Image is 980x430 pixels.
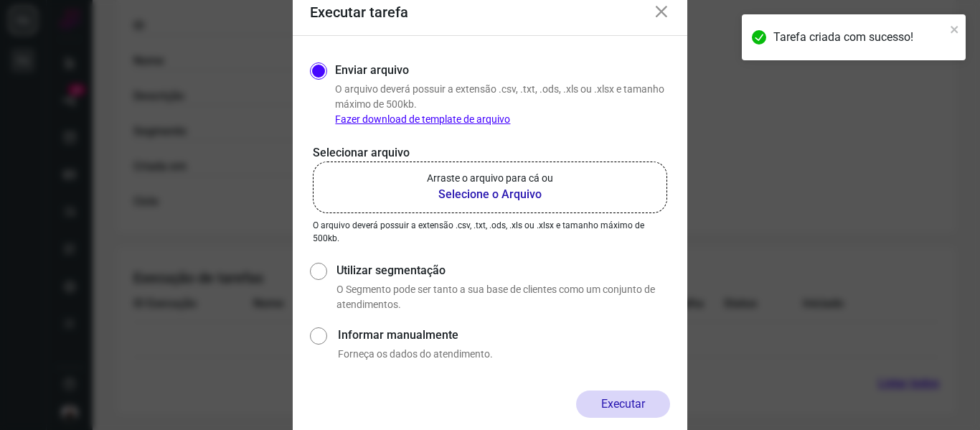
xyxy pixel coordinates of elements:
div: Tarefa criada com sucesso! [773,29,946,46]
button: close [950,20,960,37]
button: Executar [576,391,670,418]
p: Forneça os dados do atendimento. [338,347,670,362]
label: Informar manualmente [338,327,670,344]
p: O arquivo deverá possuir a extensão .csv, .txt, .ods, .xls ou .xlsx e tamanho máximo de 500kb. [313,219,667,245]
a: Fazer download de template de arquivo [335,113,510,125]
p: O arquivo deverá possuir a extensão .csv, .txt, .ods, .xls ou .xlsx e tamanho máximo de 500kb. [335,82,670,127]
b: Selecione o Arquivo [427,186,553,203]
h3: Executar tarefa [310,4,408,21]
label: Enviar arquivo [335,62,409,79]
p: Selecionar arquivo [313,144,667,162]
p: O Segmento pode ser tanto a sua base de clientes como um conjunto de atendimentos. [336,282,670,312]
p: Arraste o arquivo para cá ou [427,171,553,186]
label: Utilizar segmentação [336,262,670,279]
